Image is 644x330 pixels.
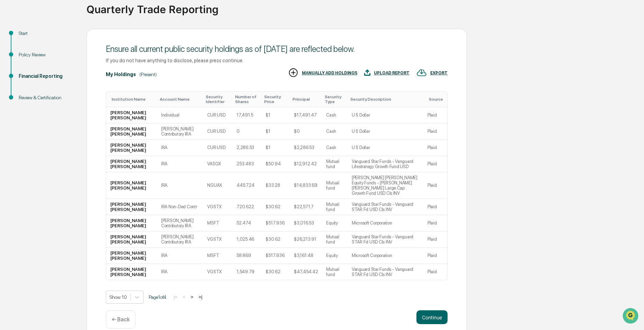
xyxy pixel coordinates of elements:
[206,94,230,104] div: Toggle SortBy
[7,88,12,93] div: 🖐️
[232,172,261,199] td: 445.724
[261,156,290,172] td: $50.94
[416,67,427,78] img: EXPORT
[348,231,423,248] td: Vanguard Star Funds - Vanguard STAR Fd USD Cls INV
[288,67,298,78] img: MANUALLY ADD HOLDINGS
[19,30,75,37] div: Start
[232,123,261,140] td: 0
[106,264,157,280] td: [PERSON_NAME] [PERSON_NAME]
[106,248,157,264] td: [PERSON_NAME] [PERSON_NAME]
[57,87,86,94] span: Attestations
[203,140,232,156] td: CUR:USD
[19,51,75,58] div: Policy Review
[261,215,290,231] td: $517.936
[423,248,447,264] td: Plaid
[203,123,232,140] td: CUR:USD
[348,199,423,215] td: Vanguard Star Funds - Vanguard STAR Fd USD Cls INV
[7,53,19,65] img: 1746055101610-c473b297-6a78-478c-a979-82029cc54cd1
[423,107,447,123] td: Plaid
[290,248,322,264] td: $3,161.48
[423,264,447,280] td: Plaid
[106,57,448,63] div: If you do not have anything to disclose, please press continue.
[157,231,203,248] td: [PERSON_NAME] Contributory IRA
[19,73,75,80] div: Financial Reporting
[106,156,157,172] td: [PERSON_NAME] [PERSON_NAME]
[290,264,322,280] td: $47,454.42
[350,97,421,102] div: Toggle SortBy
[24,60,88,65] div: We're available if you need us!
[4,98,46,110] a: 🔎Data Lookup
[261,248,290,264] td: $517.936
[196,294,204,300] button: >|
[290,215,322,231] td: $3,016.53
[149,294,166,300] span: Page 1 of 4
[47,84,89,97] a: 🗄️Attestations
[106,199,157,215] td: [PERSON_NAME] [PERSON_NAME]
[203,156,232,172] td: VASGX
[322,231,347,248] td: Mutual fund
[24,53,113,60] div: Start new chat
[290,140,322,156] td: $2,286.53
[322,264,347,280] td: Mutual fund
[14,100,44,107] span: Data Lookup
[232,107,261,123] td: 17,491.5
[322,172,347,199] td: Mutual fund
[290,107,322,123] td: $17,491.47
[423,172,447,199] td: Plaid
[322,215,347,231] td: Equity
[203,264,232,280] td: VGSTX
[261,231,290,248] td: $30.62
[106,231,157,248] td: [PERSON_NAME] [PERSON_NAME]
[293,97,319,102] div: Toggle SortBy
[232,215,261,231] td: 52.474
[157,172,203,199] td: IRA
[322,248,347,264] td: Equity
[322,123,347,140] td: Cash
[261,107,290,123] td: $1
[14,87,45,94] span: Preclearance
[235,94,259,104] div: Toggle SortBy
[7,15,126,26] p: How can we help?
[429,97,444,102] div: Toggle SortBy
[181,294,187,300] button: <
[232,248,261,264] td: 58.869
[423,215,447,231] td: Plaid
[622,307,641,326] iframe: Open customer support
[160,97,201,102] div: Toggle SortBy
[4,84,47,97] a: 🖐️Preclearance
[139,72,157,77] div: (Present)
[106,123,157,140] td: [PERSON_NAME] [PERSON_NAME]
[423,231,447,248] td: Plaid
[322,107,347,123] td: Cash
[261,172,290,199] td: $33.28
[157,140,203,156] td: IRA
[423,123,447,140] td: Plaid
[157,199,203,215] td: IRA Non-Ded Contr
[290,156,322,172] td: $12,912.42
[364,67,370,78] img: UPLOAD REPORT
[348,156,423,172] td: Vanguard Star Funds - Vanguard Lifestrategy Growth Fund USD
[348,264,423,280] td: Vanguard Star Funds - Vanguard STAR Fd USD Cls INV
[261,199,290,215] td: $30.62
[50,88,56,93] div: 🗄️
[49,117,84,122] a: Powered byPylon
[261,264,290,280] td: $30.62
[348,172,423,199] td: [PERSON_NAME] [PERSON_NAME] Equity Funds - [PERSON_NAME] [PERSON_NAME] Large Cap Growth Fund USD ...
[203,231,232,248] td: VGSTX
[157,215,203,231] td: [PERSON_NAME] Contributory IRA
[112,316,130,323] p: ← Back
[290,199,322,215] td: $22,571.7
[264,94,287,104] div: Toggle SortBy
[261,140,290,156] td: $1
[423,199,447,215] td: Plaid
[232,140,261,156] td: 2,286.53
[106,72,136,77] div: My Holdings
[423,140,447,156] td: Plaid
[232,231,261,248] td: 1,025.46
[172,294,180,300] button: |<
[188,294,195,300] button: >
[302,71,357,75] div: MANUALLY ADD HOLDINGS
[348,107,423,123] td: U S Dollar
[106,215,157,231] td: [PERSON_NAME] [PERSON_NAME]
